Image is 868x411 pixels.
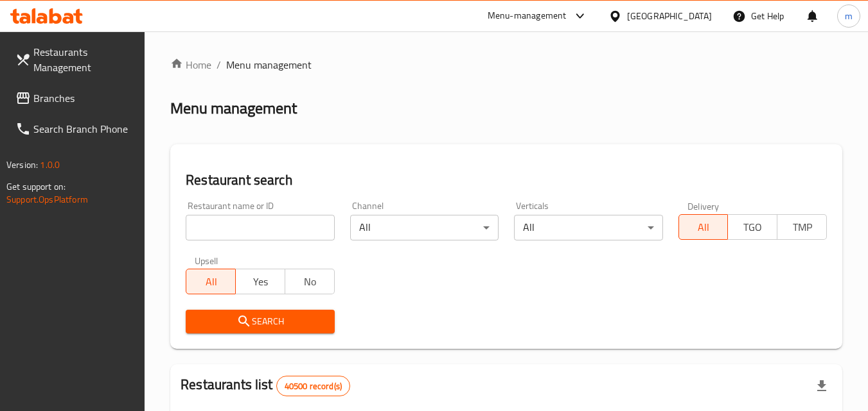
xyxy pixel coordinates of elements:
div: All [514,215,662,240]
a: Search Branch Phone [5,113,145,144]
span: Yes [241,273,280,291]
span: Get support on: [6,178,66,195]
button: All [678,214,729,240]
a: Branches [5,83,145,113]
span: Search Branch Phone [33,121,135,137]
span: m [845,9,853,23]
input: Search for restaurant name or ID.. [186,215,334,240]
a: Support.OpsPlatform [6,191,88,208]
button: Search [186,310,334,333]
button: No [285,269,335,294]
span: 40500 record(s) [277,380,350,392]
span: Branches [33,90,135,106]
span: Version: [6,156,38,173]
div: All [350,215,499,240]
a: Restaurants Management [5,37,145,83]
span: 1.0.0 [40,156,60,173]
button: All [186,269,236,294]
div: [GEOGRAPHIC_DATA] [627,9,712,23]
label: Delivery [687,201,720,210]
button: Yes [235,269,285,294]
button: TMP [777,214,827,240]
nav: breadcrumb [170,57,842,72]
span: TMP [783,218,822,237]
span: Menu management [226,57,312,72]
div: Total records count [276,376,350,396]
span: Restaurants Management [33,44,135,75]
h2: Menu management [170,98,297,119]
li: / [217,57,221,72]
span: Search [196,314,324,330]
h2: Restaurants list [181,375,350,396]
h2: Restaurant search [186,171,827,190]
span: TGO [733,218,772,237]
span: All [191,273,231,291]
span: All [684,218,723,237]
a: Home [170,57,211,72]
span: No [290,273,330,291]
button: TGO [727,214,777,240]
div: Export file [806,371,837,401]
label: Upsell [195,256,218,265]
div: Menu-management [488,8,567,24]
